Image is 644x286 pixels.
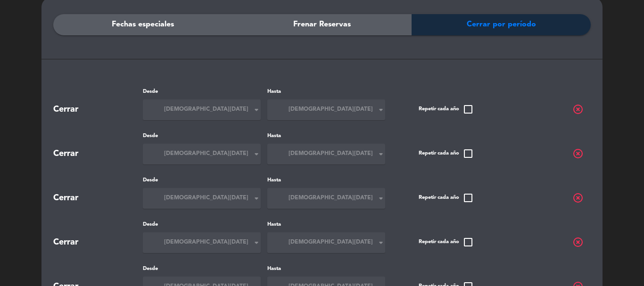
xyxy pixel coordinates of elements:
[143,88,261,96] label: Desde
[164,149,248,159] span: [DEMOGRAPHIC_DATA][DATE]
[375,237,387,248] i: arrow_drop_down
[572,237,584,248] span: highlight_off
[267,221,385,229] label: Hasta
[53,236,143,249] div: Cerrar
[53,191,143,205] div: Cerrar
[143,265,261,273] label: Desde
[289,194,373,203] span: [DEMOGRAPHIC_DATA][DATE]
[164,238,248,247] span: [DEMOGRAPHIC_DATA][DATE]
[112,18,174,31] span: Fechas especiales
[375,104,387,115] i: arrow_drop_down
[289,149,373,159] span: [DEMOGRAPHIC_DATA][DATE]
[251,237,262,248] i: arrow_drop_down
[267,176,385,185] label: Hasta
[293,18,351,31] span: Frenar Reservas
[375,193,387,204] i: arrow_drop_down
[462,104,474,115] span: check_box_outline_blank
[419,192,474,204] span: Repetir cada año
[143,221,261,229] label: Desde
[462,237,474,248] span: check_box_outline_blank
[462,148,474,159] span: check_box_outline_blank
[251,193,262,204] i: arrow_drop_down
[572,148,584,159] span: highlight_off
[164,194,248,203] span: [DEMOGRAPHIC_DATA][DATE]
[467,18,536,31] span: Cerrar por período
[572,192,584,204] span: highlight_off
[419,148,474,159] span: Repetir cada año
[267,265,385,273] label: Hasta
[53,103,143,116] div: Cerrar
[143,176,261,185] label: Desde
[375,148,387,160] i: arrow_drop_down
[462,192,474,204] span: check_box_outline_blank
[267,88,385,96] label: Hasta
[164,105,248,114] span: [DEMOGRAPHIC_DATA][DATE]
[267,132,385,140] label: Hasta
[53,147,143,161] div: Cerrar
[143,132,261,140] label: Desde
[289,238,373,247] span: [DEMOGRAPHIC_DATA][DATE]
[251,104,262,115] i: arrow_drop_down
[419,237,474,248] span: Repetir cada año
[419,104,474,115] span: Repetir cada año
[572,104,584,115] span: highlight_off
[289,105,373,114] span: [DEMOGRAPHIC_DATA][DATE]
[251,148,262,160] i: arrow_drop_down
